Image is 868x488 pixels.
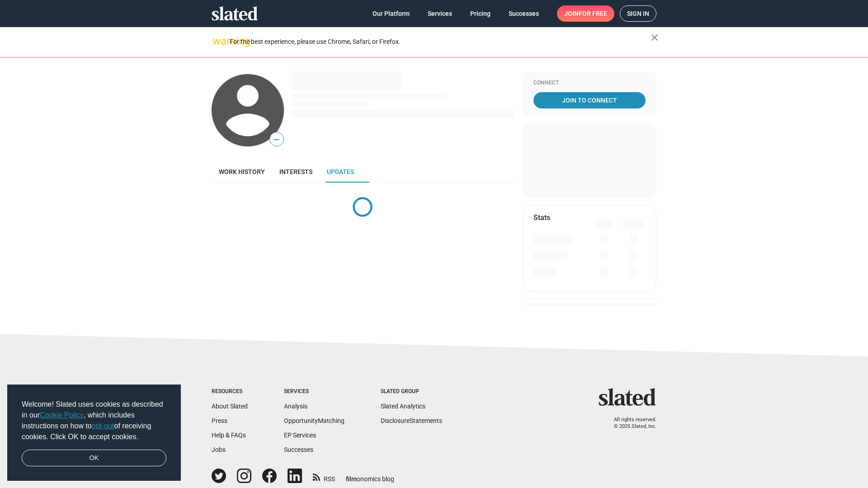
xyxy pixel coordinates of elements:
a: Interests [272,161,320,183]
a: Joinfor free [557,5,614,22]
a: Pricing [463,5,498,22]
a: Press [212,417,227,424]
div: For the best experience, please use Chrome, Safari, or Firefox. [230,36,651,48]
a: Our Platform [365,5,417,22]
span: — [270,134,283,145]
a: Work history [212,161,272,183]
a: filmonomics blog [346,468,394,483]
span: Sign in [627,6,649,21]
a: DisclosureStatements [381,417,442,424]
p: All rights reserved. © 2025 Slated, Inc. [604,417,656,430]
a: Successes [284,446,313,453]
span: Work history [219,168,265,175]
a: opt-out [92,422,114,430]
div: Resources [212,388,248,395]
a: About Slated [212,403,248,410]
span: Services [428,5,452,22]
a: OpportunityMatching [284,417,344,424]
a: Analysis [284,403,307,410]
a: Slated Analytics [381,403,425,410]
a: Join To Connect [533,92,646,108]
div: cookieconsent [7,385,181,481]
a: EP Services [284,432,316,439]
div: Slated Group [381,388,442,395]
span: Join [564,5,607,22]
div: Connect [533,80,646,87]
a: Successes [501,5,546,22]
mat-icon: close [649,32,660,43]
span: Updates [327,168,354,175]
span: Our Platform [373,5,410,22]
a: Updates [320,161,361,183]
span: Successes [509,5,539,22]
a: Jobs [212,446,226,453]
a: RSS [313,469,335,483]
a: Sign in [620,5,656,22]
a: Help & FAQs [212,432,246,439]
span: for free [579,5,607,22]
mat-card-title: Stats [533,213,550,222]
mat-icon: warning [212,36,223,47]
span: Pricing [470,5,491,22]
a: dismiss cookie message [22,450,166,467]
a: Services [420,5,459,22]
div: Services [284,388,344,395]
a: Cookie Policy [40,411,84,419]
span: film [346,475,357,483]
span: Welcome! Slated uses cookies as described in our , which includes instructions on how to of recei... [22,399,166,442]
span: Join To Connect [535,92,644,108]
span: Interests [279,168,312,175]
